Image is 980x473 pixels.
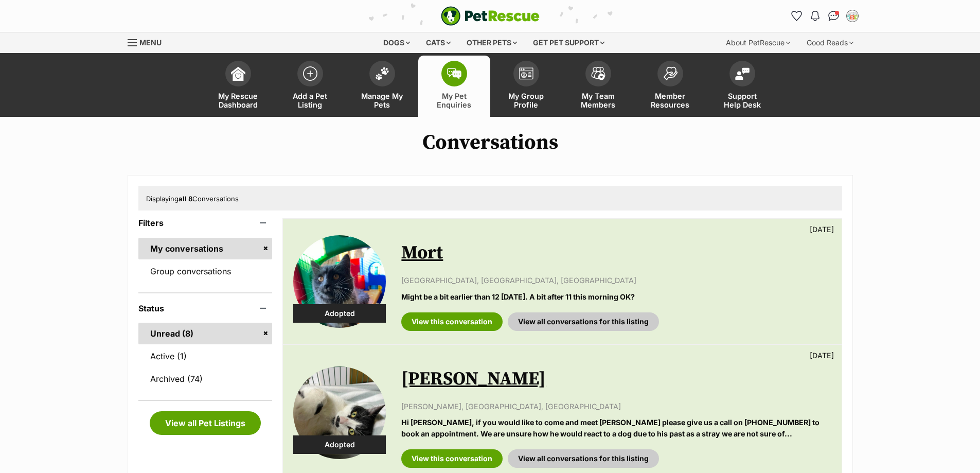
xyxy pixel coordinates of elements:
div: Cats [419,32,458,53]
img: manage-my-pets-icon-02211641906a0b7f246fdf0571729dbe1e7629f14944591b6c1af311fb30b64b.svg [375,67,389,80]
img: notifications-46538b983faf8c2785f20acdc204bb7945ddae34d4c08c2a6579f10ce5e182be.svg [811,11,819,21]
span: Menu [139,38,162,47]
span: My Group Profile [503,92,549,109]
span: My Team Members [575,92,621,109]
a: View this conversation [401,312,503,331]
a: [PERSON_NAME] [401,367,546,391]
a: PetRescue [441,6,540,26]
header: Status [138,304,273,313]
img: logo-e224e6f780fb5917bec1dbf3a21bbac754714ae5b6737aabdf751b685950b380.svg [441,6,540,26]
a: View this conversation [401,449,503,468]
a: Add a Pet Listing [274,56,346,117]
p: [DATE] [810,224,834,235]
ul: Account quick links [789,8,861,24]
img: member-resources-icon-8e73f808a243e03378d46382f2149f9095a855e16c252ad45f914b54edf8863c.svg [663,66,678,80]
a: Conversations [826,8,842,24]
button: Notifications [807,8,824,24]
a: My Rescue Dashboard [202,56,274,117]
img: chat-41dd97257d64d25036548639549fe6c8038ab92f7586957e7f3b1b290dea8141.svg [828,11,839,21]
img: Marcel [293,366,386,459]
a: Mort [401,241,443,265]
div: About PetRescue [719,32,797,53]
img: Wingecarribee Animal shelter profile pic [847,11,858,21]
a: My Group Profile [490,56,562,117]
a: My Team Members [562,56,634,117]
a: Manage My Pets [346,56,418,117]
img: help-desk-icon-fdf02630f3aa405de69fd3d07c3f3aa587a6932b1a1747fa1d2bba05be0121f9.svg [735,67,750,80]
div: Good Reads [799,32,861,53]
a: Unread (8) [138,323,273,344]
span: Add a Pet Listing [287,92,333,109]
img: dashboard-icon-eb2f2d2d3e046f16d808141f083e7271f6b2e854fb5c12c21221c1fb7104beca.svg [231,66,245,81]
a: View all Pet Listings [150,411,261,435]
a: Member Resources [634,56,706,117]
p: [PERSON_NAME], [GEOGRAPHIC_DATA], [GEOGRAPHIC_DATA] [401,401,831,412]
a: View all conversations for this listing [508,312,659,331]
a: Archived (74) [138,368,273,390]
p: [GEOGRAPHIC_DATA], [GEOGRAPHIC_DATA], [GEOGRAPHIC_DATA] [401,275,831,286]
div: Adopted [293,304,386,323]
a: Active (1) [138,345,273,367]
span: Support Help Desk [719,92,765,109]
a: Support Help Desk [706,56,778,117]
p: Might be a bit earlier than 12 [DATE]. A bit after 11 this morning OK? [401,291,831,302]
span: Displaying Conversations [146,195,239,203]
strong: all 8 [179,195,192,203]
span: My Pet Enquiries [431,92,477,109]
span: Manage My Pets [359,92,405,109]
a: My Pet Enquiries [418,56,490,117]
p: [DATE] [810,350,834,361]
a: Favourites [789,8,805,24]
div: Get pet support [526,32,612,53]
a: Group conversations [138,260,273,282]
button: My account [844,8,861,24]
div: Dogs [376,32,417,53]
p: Hi [PERSON_NAME], if you would like to come and meet [PERSON_NAME] please give us a call on [PHON... [401,417,831,439]
a: Menu [128,32,169,51]
span: Member Resources [647,92,693,109]
img: Mort [293,235,386,328]
span: My Rescue Dashboard [215,92,261,109]
a: My conversations [138,238,273,259]
header: Filters [138,218,273,227]
img: pet-enquiries-icon-7e3ad2cf08bfb03b45e93fb7055b45f3efa6380592205ae92323e6603595dc1f.svg [447,68,461,79]
div: Other pets [459,32,524,53]
img: team-members-icon-5396bd8760b3fe7c0b43da4ab00e1e3bb1a5d9ba89233759b79545d2d3fc5d0d.svg [591,67,605,80]
a: View all conversations for this listing [508,449,659,468]
img: add-pet-listing-icon-0afa8454b4691262ce3f59096e99ab1cd57d4a30225e0717b998d2c9b9846f56.svg [303,66,317,81]
img: group-profile-icon-3fa3cf56718a62981997c0bc7e787c4b2cf8bcc04b72c1350f741eb67cf2f40e.svg [519,67,533,80]
div: Adopted [293,435,386,454]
